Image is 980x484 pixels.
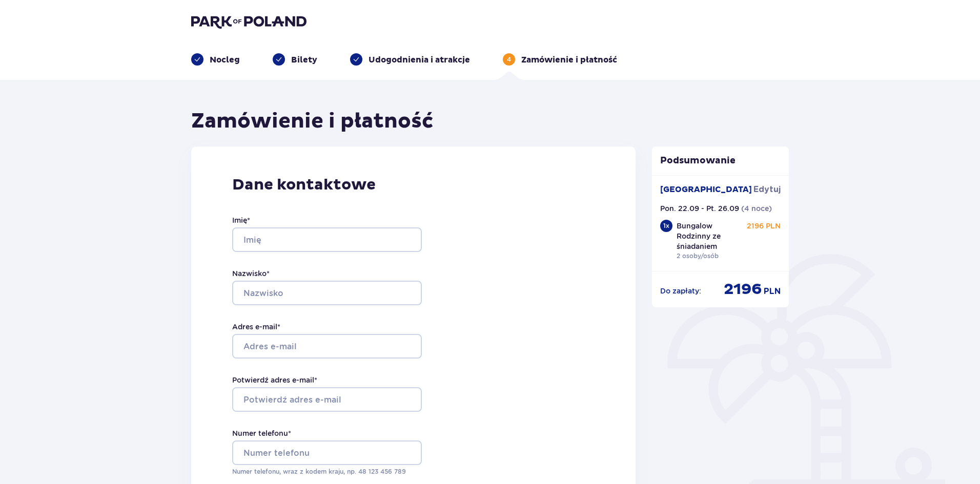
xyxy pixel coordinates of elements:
p: Nocleg [210,54,240,66]
p: [GEOGRAPHIC_DATA] [660,184,752,195]
p: Udogodnienia i atrakcje [369,54,470,66]
a: Edytuj [753,184,781,195]
h1: Zamówienie i płatność [191,109,434,134]
input: Adres e-mail [232,334,422,359]
label: Adres e-mail * [232,322,280,332]
p: Numer telefonu, wraz z kodem kraju, np. 48 ​123 ​456 ​789 [232,467,422,476]
p: Podsumowanie [652,155,789,167]
p: PLN [764,286,781,297]
label: Imię * [232,215,250,225]
input: Nazwisko [232,281,422,305]
p: Bilety [291,54,317,66]
p: Zamówienie i płatność [521,54,617,66]
input: Imię [232,227,422,252]
p: 2 osoby/osób [677,251,719,261]
input: Numer telefonu [232,440,422,465]
p: 4 [507,55,511,64]
p: ( 4 noce ) [741,203,772,214]
p: Do zapłaty : [660,286,701,296]
label: Potwierdź adres e-mail * [232,375,317,385]
p: Pon. 22.09 - Pt. 26.09 [660,203,739,214]
p: Bungalow Rodzinny ze śniadaniem [677,221,747,251]
img: Park of Poland logo [191,14,307,29]
p: 2196 PLN [747,221,781,231]
div: 1 x [660,220,672,232]
p: Dane kontaktowe [232,175,595,195]
input: Potwierdź adres e-mail [232,387,422,412]
label: Nazwisko * [232,268,270,279]
p: 2196 [724,280,762,299]
label: Numer telefonu * [232,428,291,438]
